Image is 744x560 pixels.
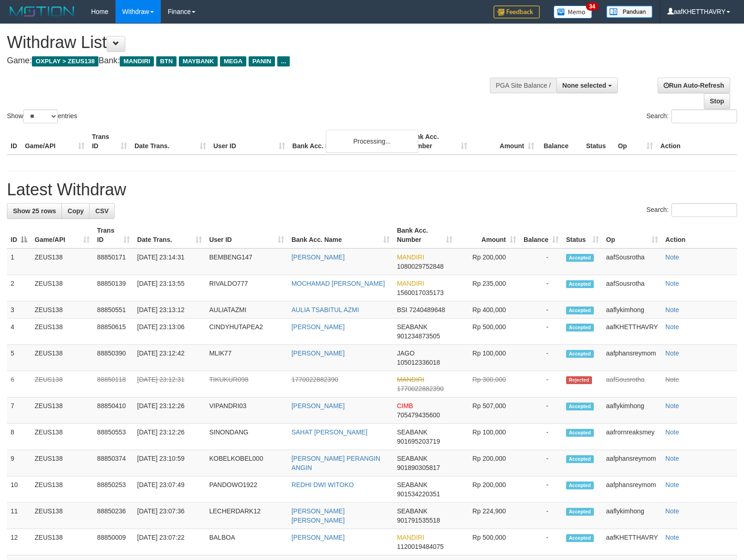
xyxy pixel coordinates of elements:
td: ZEUS138 [31,450,93,476]
span: Copy 1080029752848 to clipboard [397,263,444,270]
td: 6 [7,371,31,397]
span: MAYBANK [179,56,218,66]
span: Copy 1770022882390 to clipboard [397,385,444,392]
td: Rp 100,000 [456,345,519,371]
a: Note [665,455,679,462]
td: [DATE] 23:07:22 [134,529,206,555]
td: ZEUS138 [31,345,93,371]
td: BEMBENG147 [206,248,288,275]
td: 88850009 [93,529,134,555]
td: aafSousrotha [603,275,662,301]
td: aaflykimhong [603,301,662,319]
span: OXPLAY > ZEUS138 [32,56,98,66]
td: ZEUS138 [31,424,93,450]
td: - [520,248,562,275]
a: CSV [89,203,115,219]
td: Rp 507,000 [456,397,519,424]
a: Stop [704,93,730,109]
span: Accepted [566,482,594,489]
td: VIPANDRI03 [206,397,288,424]
td: [DATE] 23:14:31 [134,248,206,275]
img: Feedback.jpg [494,6,540,18]
a: REDHI DWI WITOKO [292,481,354,488]
td: 2 [7,275,31,301]
td: aafphansreymom [603,345,662,371]
a: Note [665,534,679,541]
th: Status: activate to sort column ascending [562,222,603,248]
label: Search: [646,109,737,123]
th: Bank Acc. Number: activate to sort column ascending [393,222,456,248]
span: CIMB [397,402,413,409]
td: 12 [7,529,31,555]
td: ZEUS138 [31,529,93,555]
td: [DATE] 23:13:06 [134,319,206,345]
td: - [520,476,562,503]
a: Note [665,428,679,436]
a: 1770022882390 [292,376,338,383]
span: Copy 901791535518 to clipboard [397,517,440,524]
td: Rp 500,000 [456,529,519,555]
td: aafKHETTHAVRY [603,319,662,345]
th: Bank Acc. Name [289,128,404,155]
span: 34 [586,2,598,11]
span: Accepted [566,508,594,516]
th: Game/API [21,128,88,155]
td: aafphansreymom [603,476,662,503]
td: ZEUS138 [31,503,93,529]
span: MANDIRI [397,534,424,541]
td: 88850410 [93,397,134,424]
a: [PERSON_NAME] [PERSON_NAME] [292,507,345,524]
a: Note [665,349,679,357]
th: Balance [538,128,582,155]
td: Rp 224,900 [456,503,519,529]
td: - [520,371,562,397]
span: Copy 901234873505 to clipboard [397,332,440,340]
th: Trans ID [88,128,131,155]
span: Copy 1560017035173 to clipboard [397,289,444,296]
td: 3 [7,301,31,319]
td: ZEUS138 [31,476,93,503]
span: Copy 7240489648 to clipboard [409,306,445,313]
th: User ID: activate to sort column ascending [206,222,288,248]
a: Note [665,402,679,409]
a: Note [665,481,679,488]
td: - [520,301,562,319]
td: aafSousrotha [603,371,662,397]
input: Search: [671,203,737,217]
td: Rp 100,000 [456,424,519,450]
td: SINONDANG [206,424,288,450]
td: ZEUS138 [31,371,93,397]
td: 88850118 [93,371,134,397]
span: Accepted [566,324,594,331]
td: aafphansreymom [603,450,662,476]
td: - [520,275,562,301]
a: Note [665,306,679,313]
td: 88850551 [93,301,134,319]
h1: Withdraw List [7,33,487,52]
th: Action [662,222,737,248]
td: LECHERDARK12 [206,503,288,529]
span: SEABANK [397,455,427,462]
th: Action [657,128,737,155]
label: Show entries [7,109,77,123]
th: Trans ID: activate to sort column ascending [93,222,134,248]
div: PGA Site Balance / [490,78,556,93]
h4: Game: Bank: [7,56,487,66]
span: Copy 1120019484075 to clipboard [397,543,444,550]
td: [DATE] 23:07:49 [134,476,206,503]
h1: Latest Withdraw [7,181,737,199]
img: Button%20Memo.svg [554,6,592,18]
span: MANDIRI [397,280,424,287]
td: 88850390 [93,345,134,371]
th: Status [582,128,614,155]
td: [DATE] 23:10:59 [134,450,206,476]
td: aafSousrotha [603,248,662,275]
td: 9 [7,450,31,476]
td: 88850139 [93,275,134,301]
th: Amount: activate to sort column ascending [456,222,519,248]
td: 88850615 [93,319,134,345]
span: Copy 901695203719 to clipboard [397,438,440,445]
a: [PERSON_NAME] [292,534,345,541]
td: 88850553 [93,424,134,450]
a: [PERSON_NAME] [292,253,345,261]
